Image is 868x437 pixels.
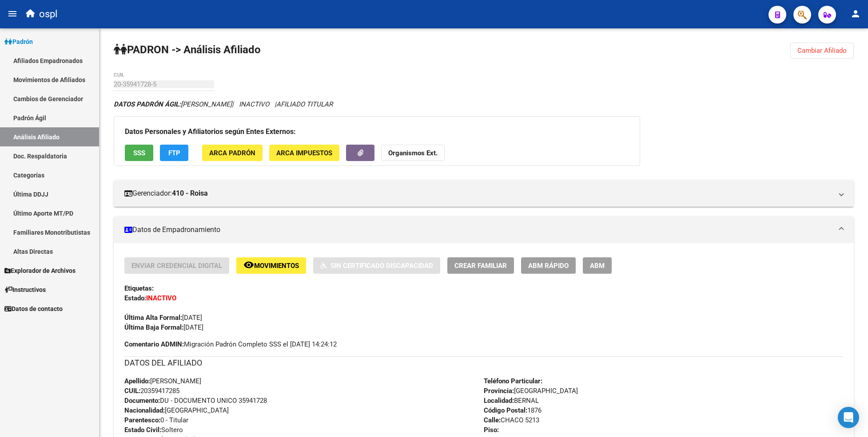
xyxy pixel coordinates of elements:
[131,262,222,270] span: Enviar Credencial Digital
[838,407,859,428] div: Open Intercom Messenger
[243,260,254,270] mat-icon: remove_red_eye
[124,416,160,424] strong: Parentesco:
[484,426,499,434] strong: Piso:
[124,257,229,274] button: Enviar Credencial Digital
[484,377,542,385] strong: Teléfono Particular:
[797,47,847,55] span: Cambiar Afiliado
[484,406,527,414] strong: Código Postal:
[124,387,179,395] span: 20359417285
[172,189,208,198] strong: 410 - Roisa
[133,149,145,157] span: SSS
[790,43,854,59] button: Cambiar Afiliado
[114,100,333,108] i: | INACTIVO |
[124,406,165,414] strong: Nacionalidad:
[850,8,861,19] mat-icon: person
[124,314,182,322] strong: Última Alta Formal:
[4,304,63,314] span: Datos de contacto
[124,323,203,331] span: [DATE]
[146,294,176,302] strong: INACTIVO
[160,145,188,161] button: FTP
[388,149,438,157] strong: Organismos Ext.
[124,426,183,434] span: Soltero
[484,406,542,414] span: 1876
[254,262,299,270] span: Movimientos
[124,397,267,405] span: DU - DOCUMENTO UNICO 35941728
[124,416,188,424] span: 0 - Titular
[454,262,507,270] span: Crear Familiar
[484,416,539,424] span: CHACO 5213
[124,294,146,302] strong: Estado:
[39,4,57,24] span: ospl
[4,266,76,276] span: Explorador de Archivos
[583,257,612,274] button: ABM
[124,189,832,198] mat-panel-title: Gerenciador:
[124,397,160,405] strong: Documento:
[590,262,605,270] span: ABM
[276,100,333,108] span: AFILIADO TITULAR
[124,426,161,434] strong: Estado Civil:
[114,180,854,207] mat-expansion-panel-header: Gerenciador:410 - Roisa
[114,43,261,56] strong: PADRON -> Análisis Afiliado
[236,257,306,274] button: Movimientos
[114,100,232,108] span: [PERSON_NAME]
[4,37,33,47] span: Padrón
[124,387,140,395] strong: CUIL:
[330,262,433,270] span: Sin Certificado Discapacidad
[114,100,181,108] strong: DATOS PADRÓN ÁGIL:
[7,8,18,19] mat-icon: menu
[124,339,337,349] span: Migración Padrón Completo SSS el [DATE] 14:24:12
[124,357,843,369] h3: DATOS DEL AFILIADO
[124,284,154,292] strong: Etiquetas:
[484,387,578,395] span: [GEOGRAPHIC_DATA]
[484,397,539,405] span: BERNAL
[124,323,183,331] strong: Última Baja Formal:
[124,225,832,235] mat-panel-title: Datos de Empadronamiento
[276,149,332,157] span: ARCA Impuestos
[484,387,514,395] strong: Provincia:
[269,145,339,161] button: ARCA Impuestos
[114,217,854,243] mat-expansion-panel-header: Datos de Empadronamiento
[4,285,46,295] span: Instructivos
[124,406,229,414] span: [GEOGRAPHIC_DATA]
[521,257,576,274] button: ABM Rápido
[484,416,501,424] strong: Calle:
[124,314,202,322] span: [DATE]
[447,257,514,274] button: Crear Familiar
[528,262,569,270] span: ABM Rápido
[124,377,201,385] span: [PERSON_NAME]
[125,145,153,161] button: SSS
[168,149,180,157] span: FTP
[381,145,445,161] button: Organismos Ext.
[125,126,629,138] h3: Datos Personales y Afiliatorios según Entes Externos:
[313,257,440,274] button: Sin Certificado Discapacidad
[124,340,184,348] strong: Comentario ADMIN:
[124,377,150,385] strong: Apellido:
[209,149,255,157] span: ARCA Padrón
[202,145,263,161] button: ARCA Padrón
[484,397,514,405] strong: Localidad:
